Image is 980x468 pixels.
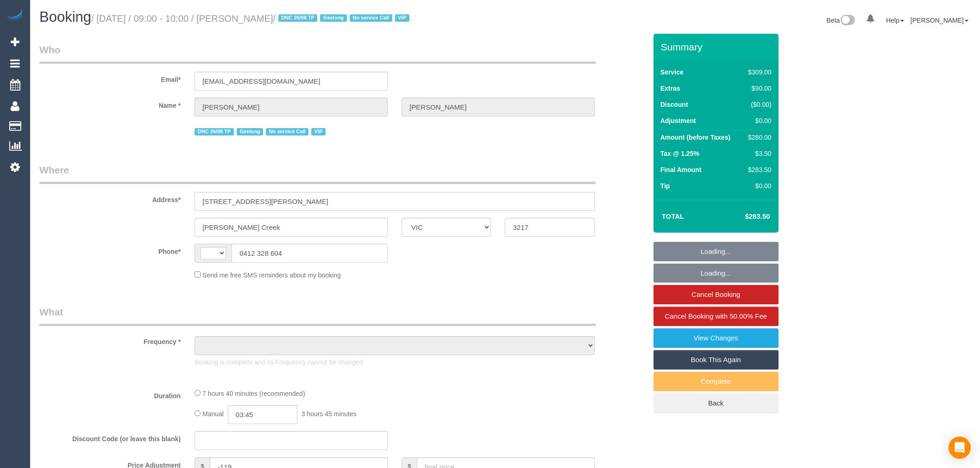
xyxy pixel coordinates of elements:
[653,394,779,413] a: Back
[660,133,730,142] label: Amount (before Taxes)
[660,149,699,158] label: Tax @ 1.25%
[665,312,767,320] span: Cancel Booking with 50.00% Fee
[32,431,188,443] label: Discount Code (or leave this blank)
[744,165,771,174] div: $283.50
[660,116,696,125] label: Adjustment
[661,42,774,52] h3: Summary
[744,149,771,158] div: $3.50
[660,181,670,191] label: Tip
[39,163,596,184] legend: Where
[202,410,224,418] span: Manual
[273,13,412,24] span: /
[653,350,779,369] a: Book This Again
[744,68,771,77] div: $309.00
[662,212,685,220] strong: Total
[744,133,771,142] div: $280.00
[6,9,24,22] img: Automaid Logo
[660,165,702,174] label: Final Amount
[32,334,188,346] label: Frequency *
[195,218,388,237] input: Suburb*
[653,285,779,304] a: Cancel Booking
[660,68,684,77] label: Service
[195,72,388,91] input: Email*
[311,128,326,135] span: VIP
[302,410,357,418] span: 3 hours 45 minutes
[660,100,688,109] label: Discount
[195,357,595,367] p: Booking is complete and its Frequency cannot be changed
[653,328,779,348] a: View Changes
[39,9,91,25] span: Booking
[827,17,855,24] a: Beta
[717,213,770,221] h4: $283.50
[320,14,346,22] span: Geelong
[402,98,595,117] input: Last Name*
[911,17,968,24] a: [PERSON_NAME]
[840,15,855,27] img: New interface
[744,116,771,125] div: $0.00
[744,181,771,191] div: $0.00
[32,244,188,256] label: Phone*
[653,307,779,326] a: Cancel Booking with 50.00% Fee
[232,244,388,263] input: Phone*
[32,388,188,400] label: Duration
[660,84,680,93] label: Extras
[278,14,318,22] span: DNC 26/08 TP
[949,437,971,459] div: Open Intercom Messenger
[39,43,596,64] legend: Who
[202,390,305,397] span: 7 hours 40 minutes (recommended)
[32,72,188,84] label: Email*
[32,98,188,110] label: Name *
[195,98,388,117] input: First Name*
[505,218,594,237] input: Post Code*
[395,14,409,22] span: VIP
[39,305,596,326] legend: What
[195,128,234,135] span: DNC 26/08 TP
[744,100,771,109] div: ($0.00)
[32,192,188,204] label: Address*
[266,128,308,135] span: No service Call
[886,17,904,24] a: Help
[202,271,341,279] span: Send me free SMS reminders about my booking
[91,13,412,24] small: / [DATE] / 09:00 - 10:00 / [PERSON_NAME]
[237,128,263,135] span: Geelong
[744,84,771,93] div: $90.00
[350,14,392,22] span: No service Call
